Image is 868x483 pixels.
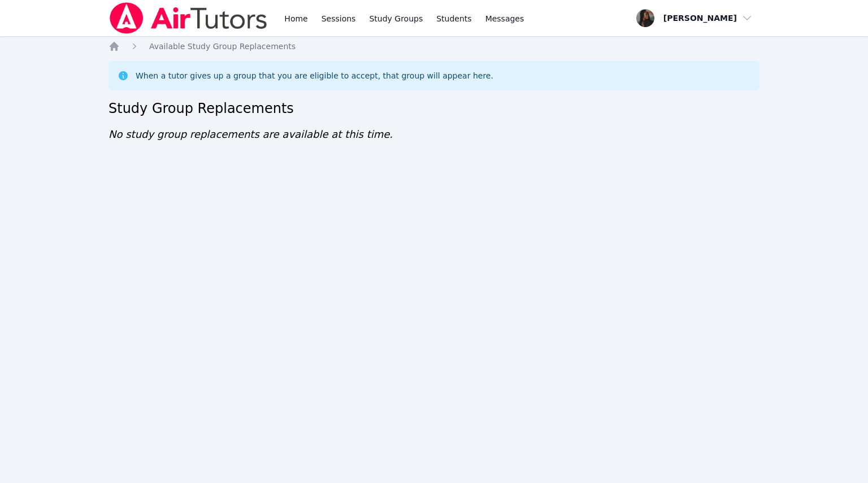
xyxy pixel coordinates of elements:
[108,99,759,118] h2: Study Group Replacements
[149,41,296,52] a: Available Study Group Replacements
[149,42,296,51] span: Available Study Group Replacements
[108,2,268,34] img: Air Tutors
[485,13,524,24] span: Messages
[136,70,493,81] div: When a tutor gives up a group that you are eligible to accept, that group will appear here.
[108,41,759,52] nav: Breadcrumb
[108,128,393,140] span: No study group replacements are available at this time.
